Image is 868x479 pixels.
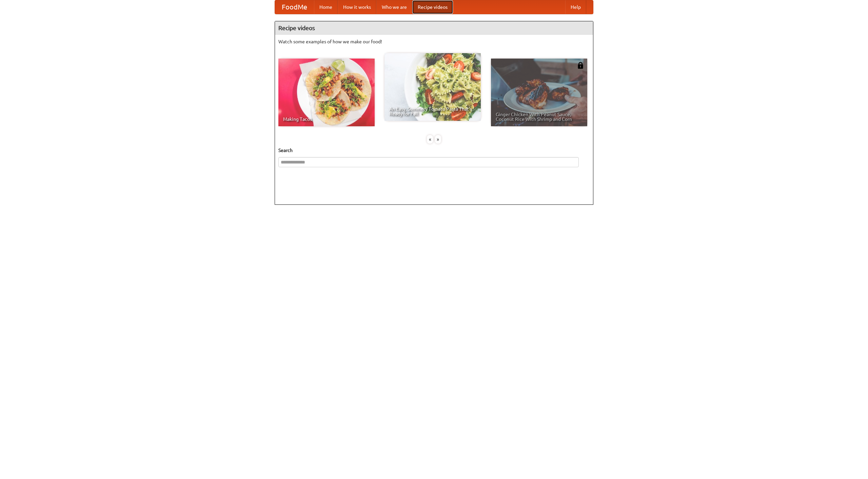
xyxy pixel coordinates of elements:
span: Making Tacos [283,117,370,122]
a: An Easy, Summery Tomato Pasta That's Ready for Fall [384,53,481,121]
a: Home [314,0,338,14]
h5: Search [278,147,590,154]
a: FoodMe [275,0,314,14]
a: How it works [338,0,376,14]
a: Help [565,0,586,14]
span: An Easy, Summery Tomato Pasta That's Ready for Fall [389,107,476,116]
a: Recipe videos [412,0,453,14]
div: « [427,135,433,144]
a: Who we are [376,0,412,14]
h4: Recipe videos [275,21,593,35]
a: Making Tacos [278,59,375,126]
p: Watch some examples of how we make our food! [278,38,590,45]
img: 483408.png [577,62,584,69]
div: » [435,135,441,144]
